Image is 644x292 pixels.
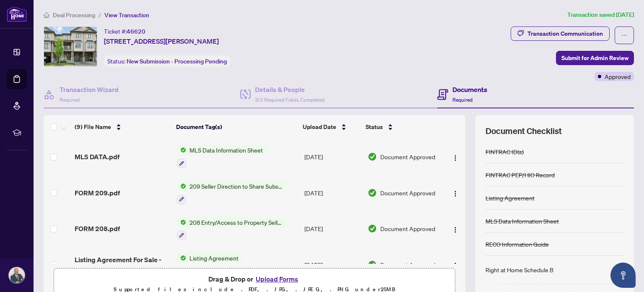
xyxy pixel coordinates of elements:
[60,84,119,95] h4: Transaction Wizard
[486,125,562,137] span: Document Checklist
[177,145,266,168] button: Status IconMLS Data Information Sheet
[9,267,25,283] img: Profile Icon
[71,115,173,139] th: (9) File Name
[75,152,119,162] span: MLS DATA.pdf
[301,139,364,175] td: [DATE]
[301,247,364,283] td: [DATE]
[60,97,80,103] span: Required
[303,122,336,132] span: Upload Date
[486,170,555,179] div: FINTRAC PEP/HIO Record
[366,122,383,132] span: Status
[104,26,145,36] div: Ticket #:
[127,58,227,65] span: New Submission - Processing Pending
[605,72,631,81] span: Approved
[380,224,435,233] span: Document Approved
[186,253,242,263] span: Listing Agreement
[255,84,325,95] h4: Details & People
[527,27,603,40] div: Transaction Communication
[449,258,462,271] button: Logo
[486,265,553,274] div: Right at Home Schedule B
[127,28,145,35] span: 46620
[449,150,462,163] button: Logo
[486,216,559,226] div: MLS Data Information Sheet
[368,188,377,197] img: Document Status
[44,12,49,18] span: home
[177,182,186,191] img: Status Icon
[75,255,170,275] span: Listing Agreement For Sale - Schedule A.pdf
[556,51,634,65] button: Submit for Admin Review
[253,274,301,284] button: Upload Forms
[75,188,120,198] span: FORM 209.pdf
[449,222,462,235] button: Logo
[452,84,487,95] h4: Documents
[75,224,120,234] span: FORM 208.pdf
[452,97,473,103] span: Required
[299,115,362,139] th: Upload Date
[104,55,230,67] div: Status:
[7,6,27,22] img: logo
[452,262,459,269] img: Logo
[177,253,186,263] img: Status Icon
[449,186,462,200] button: Logo
[177,218,286,240] button: Status Icon208 Entry/Access to Property Seller Acknowledgement
[368,224,377,233] img: Document Status
[368,260,377,269] img: Document Status
[186,218,286,227] span: 208 Entry/Access to Property Seller Acknowledgement
[177,218,186,227] img: Status Icon
[368,152,377,161] img: Document Status
[301,175,364,211] td: [DATE]
[511,26,610,41] button: Transaction Communication
[561,51,628,65] span: Submit for Admin Review
[255,97,325,103] span: 3/3 Required Fields Completed
[301,211,364,247] td: [DATE]
[380,260,435,269] span: Document Approved
[486,239,549,249] div: RECO Information Guide
[44,27,97,66] img: IMG-X12318393_1.jpg
[173,115,300,139] th: Document Tag(s)
[452,190,459,197] img: Logo
[362,115,441,139] th: Status
[177,145,186,155] img: Status Icon
[104,11,149,19] span: View Transaction
[208,274,301,284] span: Drag & Drop or
[486,147,524,156] div: FINTRAC ID(s)
[380,188,435,197] span: Document Approved
[380,152,435,161] span: Document Approved
[104,36,219,46] span: [STREET_ADDRESS][PERSON_NAME]
[452,226,459,233] img: Logo
[177,182,286,204] button: Status Icon209 Seller Direction to Share Substance of Offers
[621,32,627,38] span: ellipsis
[610,263,636,288] button: Open asap
[486,193,535,203] div: Listing Agreement
[567,10,634,20] article: Transaction saved [DATE]
[177,253,242,276] button: Status IconListing Agreement
[99,10,101,20] li: /
[186,182,286,191] span: 209 Seller Direction to Share Substance of Offers
[75,122,111,132] span: (9) File Name
[186,145,266,155] span: MLS Data Information Sheet
[53,11,95,19] span: Deal Processing
[452,155,459,161] img: Logo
